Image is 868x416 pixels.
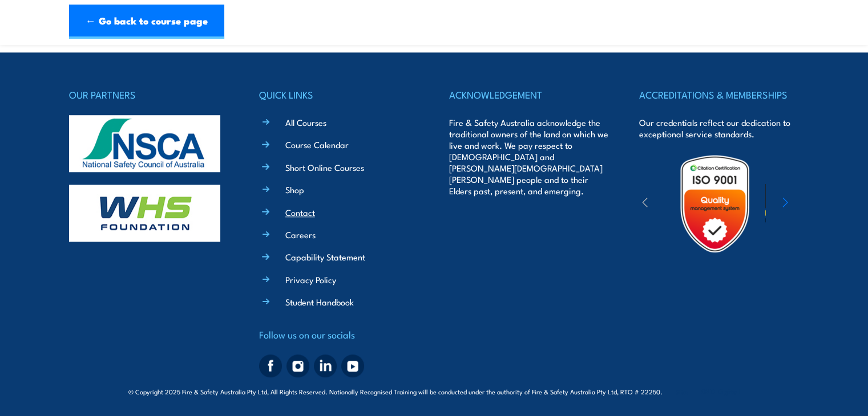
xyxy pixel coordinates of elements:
[285,183,304,195] a: Shop
[449,87,609,103] h4: ACKNOWLEDGEMENT
[639,117,799,140] p: Our credentials reflect our dedication to exceptional service standards.
[69,115,220,172] img: nsca-logo-footer
[285,274,336,286] a: Privacy Policy
[259,87,419,103] h4: QUICK LINKS
[639,87,799,103] h4: ACCREDITATIONS & MEMBERSHIPS
[676,387,740,396] span: Site:
[285,161,364,173] a: Short Online Courses
[765,184,865,223] img: ewpa-logo
[285,116,326,128] a: All Courses
[128,386,740,397] span: © Copyright 2025 Fire & Safety Australia Pty Ltd, All Rights Reserved. Nationally Recognised Trai...
[69,5,224,39] a: ← Go back to course page
[69,185,220,242] img: whs-logo-footer
[449,117,609,197] p: Fire & Safety Australia acknowledge the traditional owners of the land on which we live and work....
[665,154,765,254] img: Untitled design (19)
[69,87,229,103] h4: OUR PARTNERS
[285,206,315,218] a: Contact
[285,251,365,263] a: Capability Statement
[259,327,419,342] h4: Follow us on our socials
[285,296,354,308] a: Student Handbook
[285,229,316,240] a: Careers
[285,138,349,150] a: Course Calendar
[700,385,740,397] a: KND Digital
